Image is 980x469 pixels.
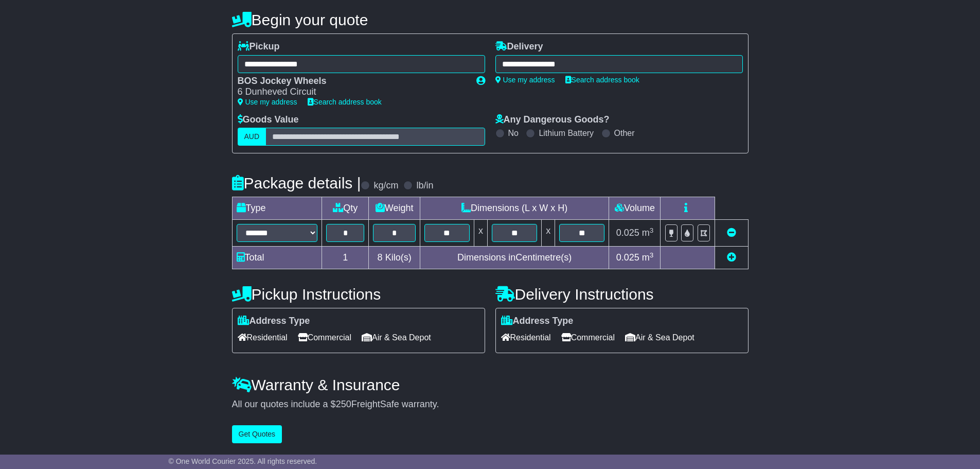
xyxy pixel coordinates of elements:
[362,329,431,345] span: Air & Sea Depot
[616,252,639,263] span: 0.025
[238,86,466,98] div: 6 Dunheved Circuit
[238,98,297,106] a: Use my address
[650,227,654,234] sup: 3
[642,228,654,238] span: m
[642,252,654,263] span: m
[232,175,361,192] h4: Package details |
[420,197,609,220] td: Dimensions (L x W x H)
[322,197,369,220] td: Qty
[416,180,433,192] label: lb/in
[238,41,280,53] label: Pickup
[308,98,382,106] a: Search address book
[232,11,749,28] h4: Begin your quote
[378,252,383,263] span: 8
[420,247,609,269] td: Dimensions in Centimetre(s)
[501,316,574,327] label: Address Type
[232,286,485,303] h4: Pickup Instructions
[238,114,299,126] label: Goods Value
[495,114,610,126] label: Any Dangerous Goods?
[539,128,594,138] label: Lithium Battery
[369,247,420,269] td: Kilo(s)
[298,329,351,345] span: Commercial
[232,376,749,393] h4: Warranty & Insurance
[322,247,369,269] td: 1
[542,220,555,247] td: x
[336,399,351,409] span: 250
[495,41,543,53] label: Delivery
[369,197,420,220] td: Weight
[474,220,488,247] td: x
[232,197,322,220] td: Type
[238,128,266,146] label: AUD
[232,247,322,269] td: Total
[232,399,749,410] div: All our quotes include a $ FreightSafe warranty.
[238,329,288,345] span: Residential
[616,228,639,238] span: 0.025
[238,316,310,327] label: Address Type
[727,228,736,238] a: Remove this item
[561,329,615,345] span: Commercial
[169,457,317,465] span: © One World Courier 2025. All rights reserved.
[614,128,635,138] label: Other
[565,76,639,84] a: Search address book
[625,329,694,345] span: Air & Sea Depot
[238,76,466,87] div: BOS Jockey Wheels
[232,425,282,443] button: Get Quotes
[501,329,551,345] span: Residential
[650,251,654,259] sup: 3
[609,197,661,220] td: Volume
[495,286,749,303] h4: Delivery Instructions
[508,128,519,138] label: No
[727,252,736,263] a: Add new item
[495,76,555,84] a: Use my address
[373,180,398,192] label: kg/cm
